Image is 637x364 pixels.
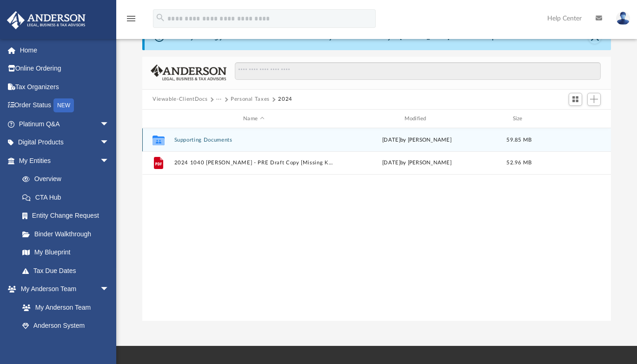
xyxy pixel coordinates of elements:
[569,93,583,106] button: Switch to Grid View
[587,93,601,106] button: Add
[126,18,137,24] a: menu
[146,115,170,123] div: id
[506,161,531,166] span: 52.96 MB
[100,280,119,299] span: arrow_drop_down
[338,159,497,168] div: [DATE] by [PERSON_NAME]
[7,151,123,170] a: My Entitiesarrow_drop_down
[4,11,88,29] img: Anderson Advisors Platinum Portal
[13,170,123,188] a: Overview
[174,137,333,143] button: Supporting Documents
[542,115,607,123] div: id
[616,12,630,25] img: User Pic
[216,95,222,104] button: ···
[13,225,123,243] a: Binder Walkthrough
[382,137,400,143] span: [DATE]
[13,317,119,335] a: Anderson System
[7,41,123,59] a: Home
[7,115,123,133] a: Platinum Q&Aarrow_drop_down
[53,98,74,112] div: NEW
[174,115,333,123] div: Name
[174,160,333,166] button: 2024 1040 [PERSON_NAME] - PRE Draft Copy [Missing K-1].pdf
[7,59,123,78] a: Online Ordering
[100,151,119,170] span: arrow_drop_down
[501,115,538,123] div: Size
[13,207,123,225] a: Entity Change Request
[100,133,119,152] span: arrow_drop_down
[338,136,497,144] div: by [PERSON_NAME]
[142,128,611,320] div: grid
[7,96,123,115] a: Order StatusNEW
[278,95,292,104] button: 2024
[155,13,166,23] i: search
[337,115,497,123] div: Modified
[153,95,207,104] button: Viewable-ClientDocs
[506,137,531,143] span: 59.85 MB
[7,280,119,299] a: My Anderson Teamarrow_drop_down
[7,133,123,152] a: Digital Productsarrow_drop_down
[13,298,114,317] a: My Anderson Team
[235,62,601,80] input: Search files and folders
[13,188,123,207] a: CTA Hub
[7,78,123,96] a: Tax Organizers
[13,243,119,262] a: My Blueprint
[100,115,119,134] span: arrow_drop_down
[231,95,270,104] button: Personal Taxes
[13,261,123,280] a: Tax Due Dates
[126,13,137,24] i: menu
